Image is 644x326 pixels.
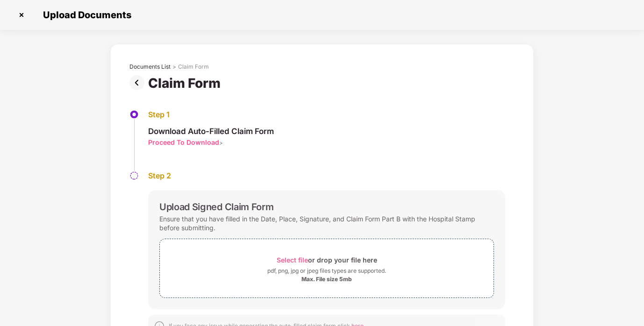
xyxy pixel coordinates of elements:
span: Upload Documents [34,9,136,21]
div: Claim Form [178,63,209,71]
div: Ensure that you have filled in the Date, Place, Signature, and Claim Form Part B with the Hospita... [159,213,494,234]
div: Max. File size 5mb [301,276,352,283]
div: pdf, png, jpg or jpeg files types are supported. [267,266,386,276]
img: svg+xml;base64,PHN2ZyBpZD0iU3RlcC1QZW5kaW5nLTMyeDMyIiB4bWxucz0iaHR0cDovL3d3dy53My5vcmcvMjAwMC9zdm... [129,171,139,180]
div: Step 2 [148,171,505,181]
img: svg+xml;base64,PHN2ZyBpZD0iUHJldi0zMngzMiIgeG1sbnM9Imh0dHA6Ly93d3cudzMub3JnLzIwMDAvc3ZnIiB3aWR0aD... [129,75,148,90]
span: > [219,139,223,146]
div: > [172,63,176,71]
div: Documents List [129,63,171,71]
img: svg+xml;base64,PHN2ZyBpZD0iU3RlcC1BY3RpdmUtMzJ4MzIiIHhtbG5zPSJodHRwOi8vd3d3LnczLm9yZy8yMDAwL3N2Zy... [129,110,139,119]
div: Claim Form [148,75,224,91]
div: Step 1 [148,110,274,120]
div: or drop your file here [277,254,377,266]
span: Select fileor drop your file herepdf, png, jpg or jpeg files types are supported.Max. File size 5mb [160,246,494,291]
span: Select file [277,256,308,264]
div: Proceed To Download [148,138,219,147]
div: Upload Signed Claim Form [159,201,273,213]
img: svg+xml;base64,PHN2ZyBpZD0iQ3Jvc3MtMzJ4MzIiIHhtbG5zPSJodHRwOi8vd3d3LnczLm9yZy8yMDAwL3N2ZyIgd2lkdG... [14,7,29,22]
div: Download Auto-Filled Claim Form [148,126,274,136]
